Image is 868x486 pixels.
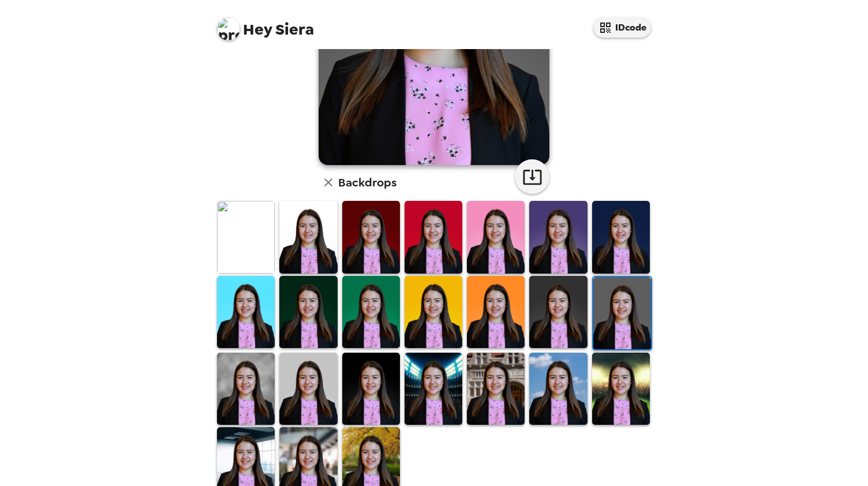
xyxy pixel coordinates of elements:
[243,19,272,40] span: Hey
[217,201,275,273] img: Original
[217,17,240,40] img: profile pic
[217,12,314,38] span: Siera
[338,173,396,192] h6: Backdrops
[593,17,651,38] button: IDcode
